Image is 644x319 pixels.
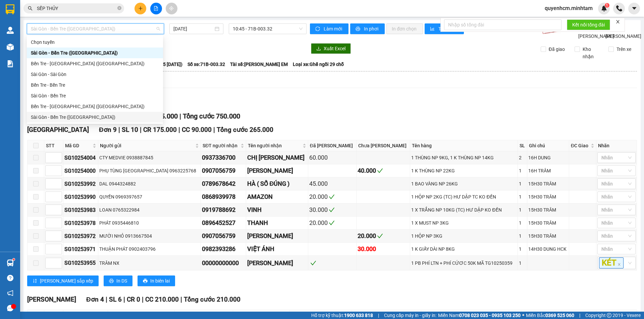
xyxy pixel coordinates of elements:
span: Tổng cước 210.000 [184,296,240,303]
span: [PERSON_NAME] [27,296,76,303]
td: 0919788692 [201,204,246,217]
div: QUYỀN 0969397657 [99,193,200,201]
div: HÀ ( SỐ ĐÚNG ) [247,179,307,188]
div: PHÁT 0935446810 [99,219,200,227]
td: 0896452527 [201,217,246,230]
th: Tên hàng [410,140,518,151]
td: ANH HẢI [246,230,308,243]
span: Tổng cước 750.000 [183,112,240,120]
div: 0907056759 [202,166,245,175]
input: Nhập số tổng đài [444,19,561,30]
button: downloadXuất Excel [311,43,351,54]
div: 20.000 [309,218,355,228]
div: 16H DUNG [528,154,568,161]
div: 1 K GIẤY DÀI NP 8KG [411,245,516,253]
div: TRÂM NX [99,259,200,267]
span: printer [109,278,114,284]
button: file-add [150,3,162,14]
span: Mã GD [65,142,91,149]
div: Bến Tre - Sài Gòn (CT) [27,101,163,112]
span: Đơn 9 [99,126,117,134]
td: VIỆT ÁNH [246,243,308,256]
button: printerIn biên lai [138,275,175,286]
td: SG10253992 [63,177,98,190]
td: SG10253978 [63,217,98,230]
img: solution-icon [7,60,14,67]
td: 00000000000 [201,256,246,270]
div: SG10253971 [64,245,97,253]
span: download [316,46,321,52]
div: THANH [247,218,307,228]
div: [PERSON_NAME] [247,258,307,268]
span: In DS [116,277,127,285]
div: 1 [519,167,526,174]
span: search [28,6,33,11]
span: close-circle [117,5,121,12]
div: 20.000 [309,192,355,202]
sup: 1 [605,3,609,8]
span: Kho nhận [580,46,603,60]
span: close-circle [117,6,121,10]
div: Bến Tre - Sài Gòn (CN) [27,58,163,69]
div: 0896452527 [202,218,245,228]
td: SG10253990 [63,190,98,204]
span: file-add [154,6,158,11]
span: ⚪️ [522,314,524,317]
span: SL 6 [109,296,122,303]
span: SL 10 [122,126,138,134]
span: [PERSON_NAME] sắp xếp [40,277,93,285]
div: Sài Gòn - Bến Tre ([GEOGRAPHIC_DATA]) [31,113,159,121]
div: 14H30 DUNG HCK [528,245,568,253]
span: In phơi [364,25,379,32]
span: Miền Nam [438,312,521,319]
div: 2 [519,154,526,161]
td: ANH HẢI [246,164,308,177]
td: SG10254004 [63,151,98,164]
span: bar-chart [430,26,436,32]
div: 1 [519,193,526,201]
button: bar-chartThống kê [425,23,464,34]
div: PHỤ TÙNG [GEOGRAPHIC_DATA] 0963225768 [99,167,200,174]
span: | [180,296,182,303]
button: syncLàm mới [310,23,348,34]
div: Sài Gòn - Bến Tre [27,90,163,101]
span: check [329,194,335,200]
div: 1 [519,219,526,227]
div: 40.000 [358,166,409,175]
span: | [179,112,181,120]
span: plus [138,6,143,11]
div: 0982393286 [202,244,245,254]
span: | [378,312,379,319]
span: Người gửi [100,142,194,149]
button: In đơn chọn [386,23,423,34]
div: SG10253990 [64,193,97,201]
span: check [310,260,316,266]
div: 0907056759 [202,231,245,241]
th: SL [518,140,527,151]
div: 0789678642 [202,179,245,188]
th: Ghi chú [527,140,569,151]
div: 15H30 TRÂM [528,219,568,227]
button: caret-down [628,3,640,14]
span: sort-ascending [33,278,37,284]
div: SG10253992 [64,180,97,188]
div: 1 X TRẮNG NP 10KG (TC) HƯ DẬP KO ĐỀN [411,206,516,214]
td: 0907056759 [201,164,246,177]
div: Bến Tre - Bến Tre [27,80,163,90]
span: CR 175.000 [143,126,177,134]
div: 0868939978 [202,192,245,202]
div: Bến Tre - [GEOGRAPHIC_DATA] ([GEOGRAPHIC_DATA]) [31,103,159,110]
span: SĐT người nhận [203,142,239,149]
span: | [123,296,125,303]
div: 1 [519,259,526,267]
img: icon-new-feature [601,5,607,11]
img: warehouse-icon [7,27,14,34]
img: warehouse-icon [7,44,14,51]
div: 1 X MUST NP 3KG [411,219,516,227]
span: CC 210.000 [145,296,179,303]
td: HẠO NX [246,256,308,270]
td: CHỊ DƯƠNG [246,151,308,164]
div: SG10253955 [64,259,97,267]
div: Chọn tuyến [27,37,163,48]
div: 60.000 [309,153,355,162]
